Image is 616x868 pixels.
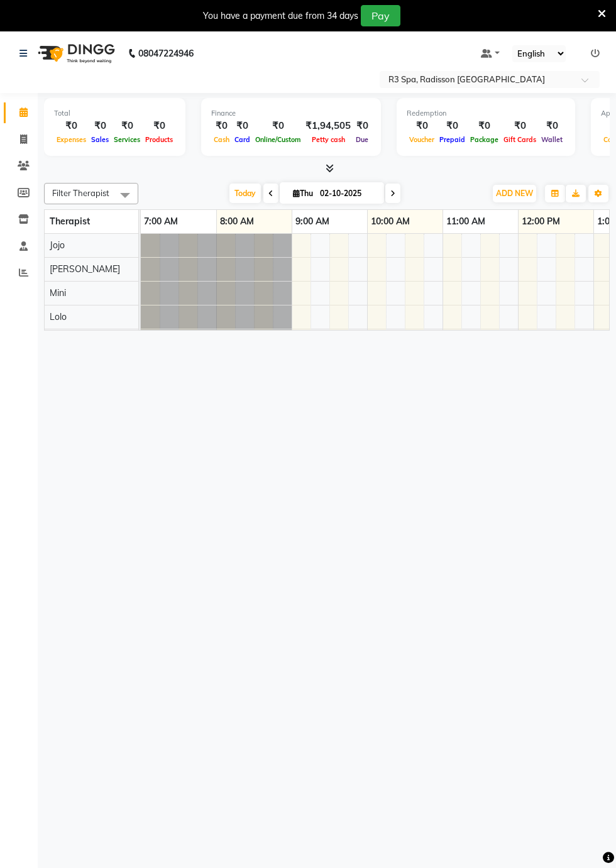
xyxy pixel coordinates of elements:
div: ₹0 [143,119,175,133]
div: ₹0 [211,119,232,133]
span: Mini [50,287,66,299]
span: Cash [211,135,232,144]
a: 8:00 AM [217,212,257,231]
span: Thu [290,189,316,198]
span: Therapist [50,216,90,227]
div: ₹0 [89,119,111,133]
span: Services [111,135,143,144]
div: ₹0 [437,119,468,133]
span: Expenses [54,135,89,144]
span: Products [143,135,175,144]
span: Voucher [407,135,437,144]
span: [PERSON_NAME] [50,263,120,275]
span: Petty cash [309,135,348,144]
div: Finance [211,108,371,119]
img: logo [32,36,118,71]
button: Pay [361,5,400,26]
div: ₹1,94,505 [303,119,353,133]
a: 12:00 PM [519,212,563,231]
button: ADD NEW [493,185,536,202]
div: ₹0 [353,119,371,133]
div: ₹0 [253,119,303,133]
span: Prepaid [437,135,468,144]
a: 7:00 AM [141,212,181,231]
div: You have a payment due from 34 days [203,9,358,23]
a: 9:00 AM [292,212,333,231]
span: Card [232,135,253,144]
span: Package [468,135,501,144]
span: Filter Therapist [52,188,109,198]
span: Lolo [50,311,67,322]
span: ADD NEW [496,189,533,198]
span: Wallet [539,135,565,144]
div: ₹0 [468,119,501,133]
a: 11:00 AM [443,212,488,231]
div: ₹0 [111,119,143,133]
b: 08047224946 [138,36,194,71]
span: Sales [89,135,111,144]
span: Due [353,135,371,144]
span: Today [229,184,261,203]
a: 10:00 AM [368,212,413,231]
span: Gift Cards [501,135,539,144]
input: 2025-10-02 [316,184,379,203]
div: ₹0 [539,119,565,133]
div: Total [54,108,175,119]
span: Jojo [50,239,65,251]
div: ₹0 [54,119,89,133]
div: Redemption [407,108,565,119]
div: ₹0 [501,119,539,133]
span: Online/Custom [253,135,303,144]
div: ₹0 [232,119,253,133]
div: ₹0 [407,119,437,133]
